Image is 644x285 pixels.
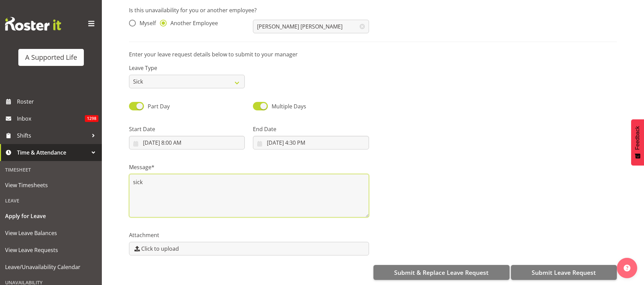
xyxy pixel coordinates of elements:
[5,17,61,31] img: Rosterit website logo
[5,245,97,255] span: View Leave Requests
[272,103,306,110] span: Multiple Days
[5,262,97,272] span: Leave/Unavailability Calendar
[624,265,630,271] img: help-xxl-2.png
[136,20,156,26] span: Myself
[532,268,596,277] span: Submit Leave Request
[2,177,100,194] a: View Timesheets
[253,125,369,133] label: End Date
[167,20,218,26] span: Another Employee
[2,163,100,177] div: Timesheet
[129,136,245,149] input: Click to select...
[253,136,369,149] input: Click to select...
[17,113,85,124] span: Inbox
[394,268,489,277] span: Submit & Replace Leave Request
[5,211,97,221] span: Apply for Leave
[2,194,100,208] div: Leave
[129,163,369,171] label: Message*
[17,147,88,158] span: Time & Attendance
[141,245,179,253] span: Click to upload
[253,20,369,33] input: Select Employee
[129,64,245,72] label: Leave Type
[2,208,100,225] a: Apply for Leave
[85,115,98,122] span: 1298
[129,125,245,133] label: Start Date
[129,231,369,239] label: Attachment
[5,180,97,190] span: View Timesheets
[148,103,170,110] span: Part Day
[631,119,644,165] button: Feedback - Show survey
[25,52,77,63] div: A Supported Life
[129,50,617,58] p: Enter your leave request details below to submit to your manager
[129,6,617,14] p: Is this unavailability for you or another employee?
[2,259,100,275] a: Leave/Unavailability Calendar
[17,130,88,141] span: Shifts
[511,265,617,280] button: Submit Leave Request
[2,225,100,242] a: View Leave Balances
[5,228,97,238] span: View Leave Balances
[634,126,641,150] span: Feedback
[373,265,510,280] button: Submit & Replace Leave Request
[2,242,100,259] a: View Leave Requests
[17,96,98,107] span: Roster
